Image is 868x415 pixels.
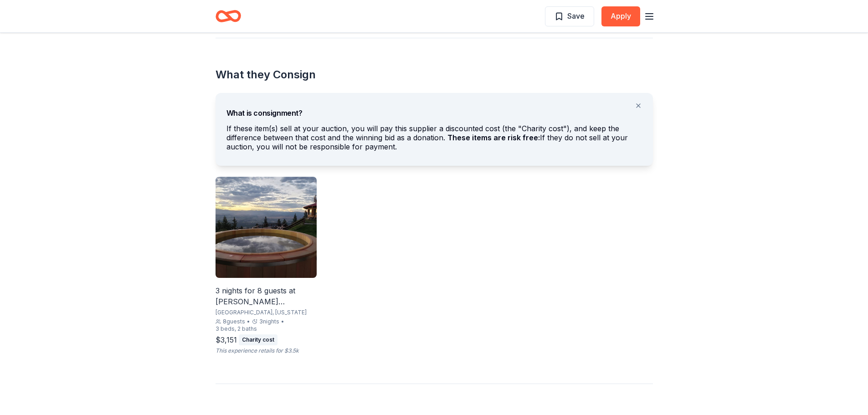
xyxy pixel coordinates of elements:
div: [GEOGRAPHIC_DATA], [US_STATE] [216,309,317,316]
span: 3 nights [259,318,279,325]
a: Home [216,5,241,27]
span: Save [567,10,585,22]
h2: What they Consign [216,67,653,82]
button: Save [545,6,594,26]
div: This experience retails for $3.5k [216,347,317,354]
div: • [281,318,284,325]
span: 8 guests [223,318,245,325]
span: These items are risk free: [447,133,540,142]
div: $3,151 [216,334,237,345]
div: 3 nights for 8 guests at [PERSON_NAME][GEOGRAPHIC_DATA] [216,285,317,307]
div: What is consignment? [226,100,642,118]
button: Apply [601,6,640,26]
div: 3 beds, 2 baths [216,325,257,333]
div: If these item(s) sell at your auction, you will pay this supplier a discounted cost (the "Charity... [226,124,642,155]
div: Charity cost [239,334,277,345]
img: Image for 3 nights for 8 guests at Downing Mountain Lodge [216,177,317,278]
div: • [247,318,250,325]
